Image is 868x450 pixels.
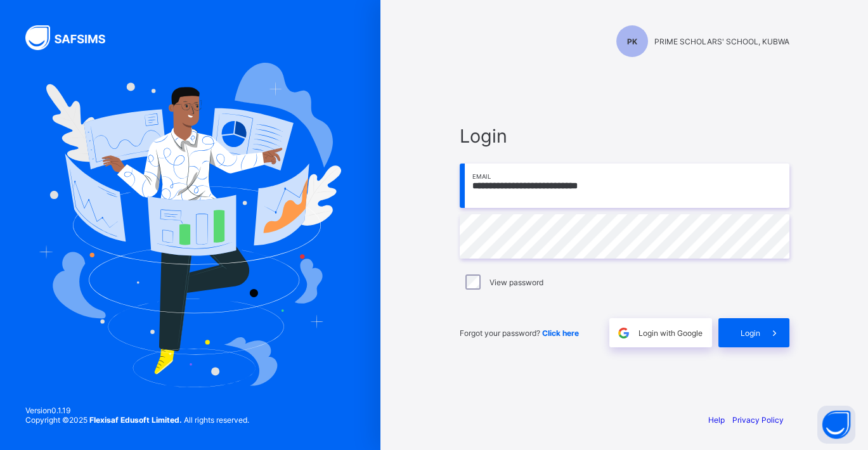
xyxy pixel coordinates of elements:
[25,415,249,425] span: Copyright © 2025 All rights reserved.
[25,406,249,415] span: Version 0.1.19
[732,415,784,425] a: Privacy Policy
[627,37,637,46] span: PK
[654,37,789,46] span: PRIME SCHOLARS' SCHOOL, KUBWA
[489,278,543,287] label: View password
[39,63,341,387] img: Hero Image
[638,328,703,338] span: Login with Google
[89,415,182,425] strong: Flexisaf Edusoft Limited.
[741,328,760,338] span: Login
[25,25,120,50] img: SAFSIMS Logo
[542,328,579,338] a: Click here
[708,415,725,425] a: Help
[616,326,631,340] img: google.396cfc9801f0270233282035f929180a.svg
[460,125,789,147] span: Login
[460,328,579,338] span: Forgot your password?
[817,406,855,444] button: Open asap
